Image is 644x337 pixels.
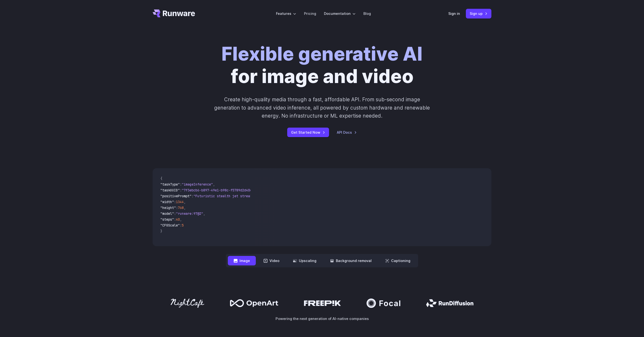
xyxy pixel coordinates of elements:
[160,229,162,233] span: }
[221,43,423,88] h1: for image and video
[287,256,322,265] button: Upscaling
[203,211,205,216] span: ,
[304,11,316,16] a: Pricing
[182,182,213,187] span: "imageInference"
[153,316,491,321] p: Powering the next generation of AI-native companies
[182,188,256,192] span: "7f3ebcb6-b897-49e1-b98c-f5789d2d40d7"
[174,200,176,204] span: :
[363,11,371,16] a: Blog
[448,11,460,16] a: Sign in
[178,206,184,210] span: 768
[184,206,186,210] span: ,
[184,200,186,204] span: ,
[213,182,215,187] span: ,
[180,217,182,222] span: ,
[324,11,356,16] label: Documentation
[276,11,296,16] label: Features
[160,217,174,222] span: "steps"
[160,176,162,181] span: {
[180,182,182,187] span: :
[182,223,184,227] span: 5
[160,188,180,192] span: "taskUUID"
[160,194,192,198] span: "positivePrompt"
[379,256,416,265] button: Captioning
[174,217,176,222] span: :
[176,206,178,210] span: :
[337,130,357,135] a: API Docs
[193,194,371,198] span: "Futuristic stealth jet streaking through a neon-lit cityscape with glowing purple exhaust"
[153,9,195,17] a: Go to /
[287,128,329,137] a: Get Started Now
[176,200,184,204] span: 1344
[258,256,285,265] button: Video
[180,188,182,192] span: :
[466,9,491,18] a: Sign up
[324,256,377,265] button: Background removal
[176,211,203,216] span: "runware:97@2"
[180,223,182,227] span: :
[160,206,176,210] span: "height"
[160,223,180,227] span: "CFGScale"
[214,95,431,120] p: Create high-quality media through a fast, affordable API. From sub-second image generation to adv...
[174,211,176,216] span: :
[192,194,193,198] span: :
[160,182,180,187] span: "taskType"
[160,211,174,216] span: "model"
[176,217,180,222] span: 40
[221,43,423,65] strong: Flexible generative AI
[160,200,174,204] span: "width"
[228,256,256,265] button: Image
